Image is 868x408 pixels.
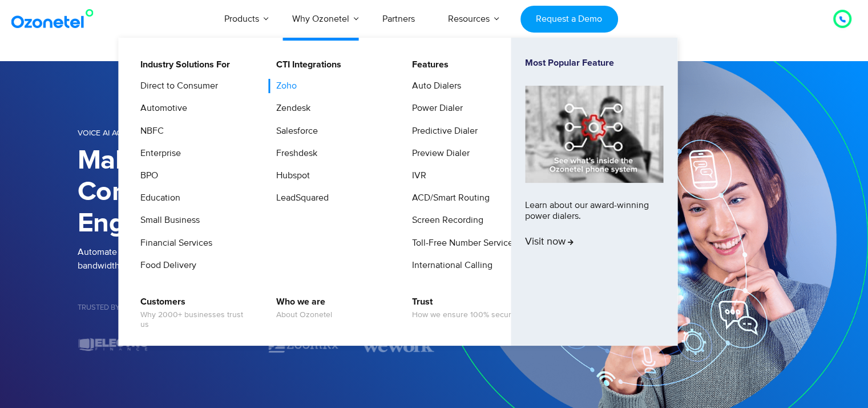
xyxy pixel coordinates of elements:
[78,245,434,273] p: Automate repetitive tasks and common queries at scale. Save agent bandwidth for complex and high ...
[133,124,165,138] a: NBFC
[133,146,183,161] a: Enterprise
[405,213,485,227] a: Screen Recording
[405,58,450,72] a: Features
[269,169,312,183] a: Hubspot
[133,295,255,331] a: CustomersWhy 2000+ businesses trust us
[78,334,434,354] div: Image Carousel
[520,6,618,33] a: Request a Demo
[412,310,519,320] span: How we ensure 100% security
[269,191,330,205] a: LeadSquared
[405,146,471,161] a: Preview Dialer
[269,79,298,93] a: Zoho
[133,213,201,227] a: Small Business
[405,236,519,250] a: Toll-Free Number Services
[133,236,214,250] a: Financial Services
[525,236,574,249] span: Visit now
[78,128,142,138] span: Voice AI Agents
[269,101,312,115] a: Zendesk
[525,58,663,326] a: Most Popular FeatureLearn about our award-winning power dialers.Visit now
[78,334,150,354] img: electro
[269,146,319,161] a: Freshdesk
[405,295,521,322] a: TrustHow we ensure 100% security
[405,124,479,138] a: Predictive Dialer
[269,58,343,72] a: CTI Integrations
[405,79,463,93] a: Auto Dialers
[133,101,189,115] a: Automotive
[78,334,150,354] div: 7 / 7
[133,169,160,183] a: BPO
[140,310,253,330] span: Why 2000+ businesses trust us
[133,79,220,93] a: Direct to Consumer
[525,86,663,182] img: phone-system-min.jpg
[133,58,232,72] a: Industry Solutions For
[276,310,332,320] span: About Ozonetel
[133,191,182,205] a: Education
[78,145,434,239] h1: Make Your Customer Conversations More Engaging & Meaningful
[405,101,465,115] a: Power Dialer
[269,124,320,138] a: Salesforce
[405,169,428,183] a: IVR
[269,295,334,322] a: Who we areAbout Ozonetel
[405,191,491,205] a: ACD/Smart Routing
[133,258,198,273] a: Food Delivery
[405,258,494,273] a: International Calling
[78,304,434,311] h5: Trusted by 3500+ Businesses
